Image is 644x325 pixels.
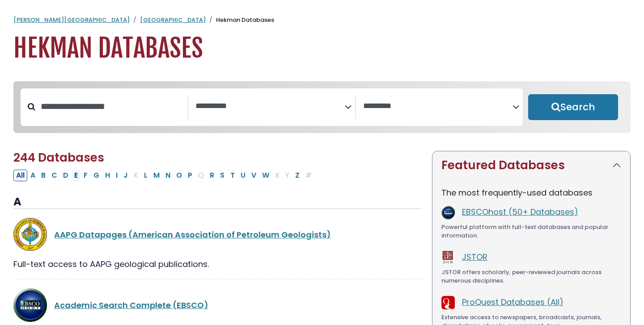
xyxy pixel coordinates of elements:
[102,170,113,181] button: Filter Results H
[441,187,621,199] p: The most frequently-used databases
[81,170,90,181] button: Filter Results F
[207,170,217,181] button: Filter Results R
[13,196,421,209] h3: A
[441,223,621,240] div: Powerful platform with full-text databases and popular information.
[228,170,237,181] button: Filter Results T
[141,170,150,181] button: Filter Results L
[35,99,187,114] input: Search database by title or keyword
[462,206,578,217] a: EBSCOhost (50+ Databases)
[13,16,631,25] nav: breadcrumb
[462,251,487,262] a: JSTOR
[13,16,130,24] a: [PERSON_NAME][GEOGRAPHIC_DATA]
[441,268,621,285] div: JSTOR offers scholarly, peer-reviewed journals across numerous disciplines.
[249,170,259,181] button: Filter Results V
[174,170,185,181] button: Filter Results O
[13,33,631,63] h1: Hekman Databases
[38,170,48,181] button: Filter Results B
[462,296,563,308] a: ProQuest Databases (All)
[13,169,315,180] div: Alpha-list to filter by first letter of database name
[72,170,80,181] button: Filter Results E
[185,170,195,181] button: Filter Results P
[121,170,131,181] button: Filter Results J
[238,170,248,181] button: Filter Results U
[60,170,71,181] button: Filter Results D
[113,170,120,181] button: Filter Results I
[140,16,206,24] a: [GEOGRAPHIC_DATA]
[91,170,102,181] button: Filter Results G
[13,258,421,270] div: Full-text access to AAPG geological publications.
[206,16,274,25] li: Hekman Databases
[195,102,345,111] textarea: Search
[49,170,60,181] button: Filter Results C
[163,170,173,181] button: Filter Results N
[217,170,227,181] button: Filter Results S
[363,102,513,111] textarea: Search
[151,170,162,181] button: Filter Results M
[28,170,38,181] button: Filter Results A
[292,170,302,181] button: Filter Results Z
[54,300,208,311] a: Academic Search Complete (EBSCO)
[13,81,631,133] nav: Search filters
[528,94,618,120] button: Submit for Search Results
[13,170,27,181] button: All
[259,170,272,181] button: Filter Results W
[13,150,104,166] span: 244 Databases
[54,229,331,240] a: AAPG Datapages (American Association of Petroleum Geologists)
[432,151,630,179] button: Featured Databases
